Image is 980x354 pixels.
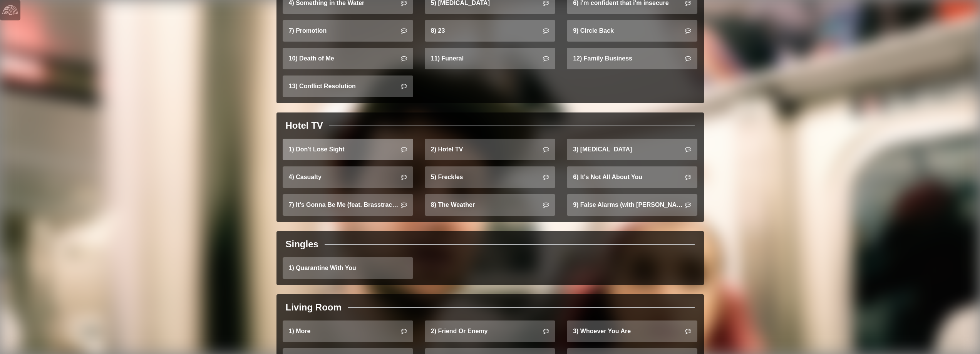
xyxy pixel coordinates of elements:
[286,237,318,251] div: Singles
[2,2,18,18] img: logo-white-4c48a5e4bebecaebe01ca5a9d34031cfd3d4ef9ae749242e8c4bf12ef99f53e8.png
[567,194,697,216] a: 9) False Alarms (with [PERSON_NAME])
[283,194,413,216] a: 7) It's Gonna Be Me (feat. Brasstracks)
[425,139,555,160] a: 2) Hotel TV
[286,300,342,314] div: Living Room
[425,194,555,216] a: 8) The Weather
[567,166,697,188] a: 6) It's Not All About You
[283,320,413,342] a: 1) More
[283,75,413,97] a: 13) Conflict Resolution
[567,20,697,42] a: 9) Circle Back
[567,48,697,69] a: 12) Family Business
[283,139,413,160] a: 1) Don't Lose Sight
[567,320,697,342] a: 3) Whoever You Are
[425,320,555,342] a: 2) Friend Or Enemy
[283,48,413,69] a: 10) Death of Me
[425,20,555,42] a: 8) 23
[425,48,555,69] a: 11) Funeral
[567,139,697,160] a: 3) [MEDICAL_DATA]
[283,257,413,279] a: 1) Quarantine With You
[286,119,323,133] div: Hotel TV
[283,166,413,188] a: 4) Casualty
[283,20,413,42] a: 7) Promotion
[425,166,555,188] a: 5) Freckles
